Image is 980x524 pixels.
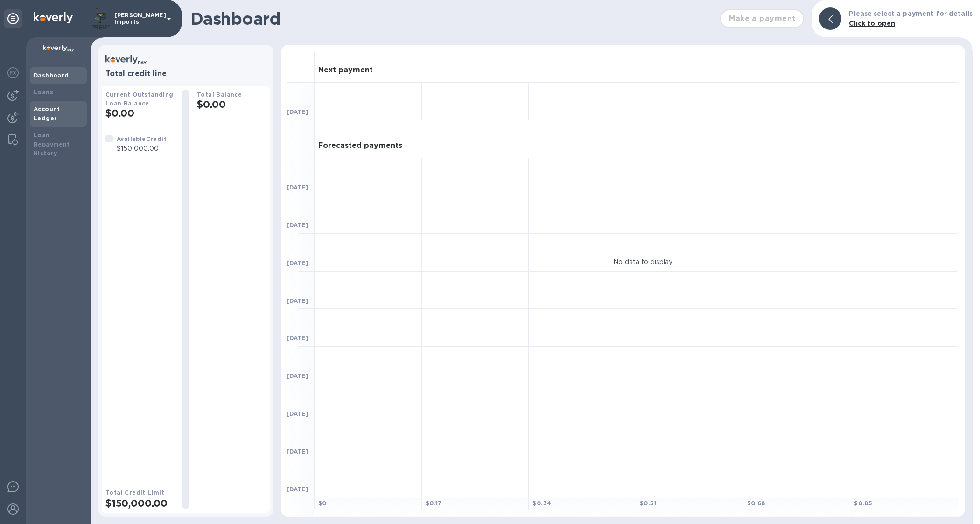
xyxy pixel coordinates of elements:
h3: Forecasted payments [318,141,402,150]
b: Total Credit Limit [105,489,164,496]
p: $150,000.00 [117,144,167,154]
b: Total Balance [197,91,242,98]
h2: $150,000.00 [105,497,175,509]
b: $ 0.17 [426,500,442,507]
b: Loan Repayment History [34,132,70,157]
b: Loans [34,89,53,96]
b: [DATE] [287,372,308,379]
b: Please select a payment for details [849,10,973,17]
img: Foreign exchange [7,67,19,78]
h2: $0.00 [105,107,175,119]
h3: Next payment [318,66,373,75]
b: [DATE] [287,184,308,191]
p: [PERSON_NAME] Imports [114,12,161,25]
b: [DATE] [287,259,308,266]
img: Logo [34,12,73,23]
b: [DATE] [287,448,308,455]
b: Click to open [849,20,895,27]
b: Current Outstanding Loan Balance [105,91,174,107]
p: No data to display. [613,257,674,267]
b: [DATE] [287,335,308,342]
b: [DATE] [287,108,308,115]
div: Unpin categories [4,9,22,28]
b: $ 0.68 [747,500,765,507]
b: [DATE] [287,297,308,304]
b: [DATE] [287,410,308,417]
b: [DATE] [287,222,308,229]
h2: $0.00 [197,98,266,110]
b: $ 0 [318,500,327,507]
b: Account Ledger [34,105,60,122]
b: Available Credit [117,135,167,142]
h3: Total credit line [105,70,266,78]
b: $ 0.51 [640,500,657,507]
h1: Dashboard [190,9,715,28]
b: [DATE] [287,486,308,493]
b: Dashboard [34,72,69,79]
b: $ 0.34 [532,500,551,507]
b: $ 0.85 [854,500,872,507]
